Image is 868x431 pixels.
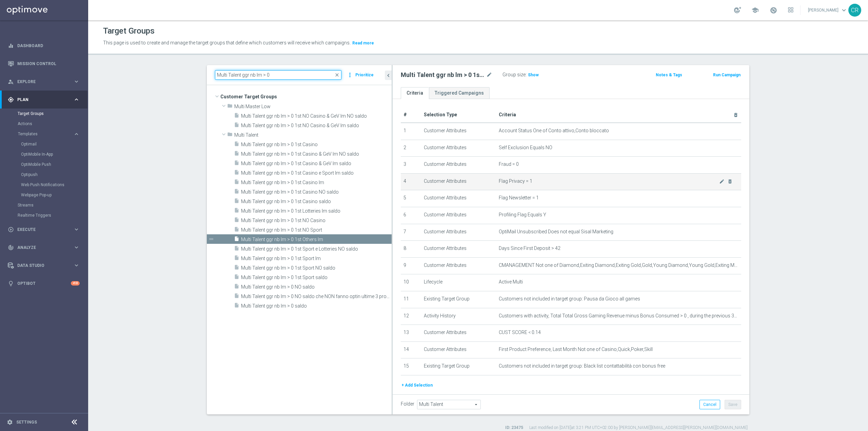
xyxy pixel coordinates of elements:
[751,6,759,14] span: school
[401,341,421,358] td: 14
[73,244,80,251] i: keyboard_arrow_right
[354,71,375,80] button: Prioritize
[848,4,861,17] div: CR
[7,281,80,286] button: lightbulb Optibot +10
[241,303,392,309] span: Multi Talent ggr nb lm &gt; 0 saldo
[21,141,71,147] a: Optimail
[401,308,421,325] td: 12
[17,228,73,232] span: Execute
[401,107,421,123] th: #
[7,43,80,48] button: equalizer Dashboard
[21,159,87,170] div: OptiMobile Push
[401,207,421,224] td: 6
[401,325,421,342] td: 13
[719,179,725,184] i: mode_edit
[18,121,71,126] a: Actions
[234,236,239,244] i: insert_drive_file
[727,179,733,184] i: delete_forever
[8,262,73,269] div: Data Studio
[241,180,392,185] span: Multi Talent ggr nb lm &gt; 0 1st Casino lm
[421,308,496,325] td: Activity History
[421,107,496,123] th: Selection Type
[352,39,375,47] button: Read more
[7,245,80,250] button: track_changes Analyze keyboard_arrow_right
[18,131,80,137] div: Templates keyboard_arrow_right
[18,129,87,200] div: Templates
[21,172,71,177] a: Optipush
[103,40,351,45] span: This page is used to create and manage the target groups that define which customers will receive...
[234,151,239,158] i: insert_drive_file
[234,122,239,130] i: insert_drive_file
[401,87,429,99] a: Criteria
[241,294,392,299] span: Multi Talent ggr nb lm &gt; 0 NO saldo che NON fanno optin ultime 3 promo ricariche
[241,237,392,242] span: Multi Talent ggr nb lm &gt; 0 1st Others lm
[18,210,87,220] div: Realtime Triggers
[529,425,748,431] label: Last modified on [DATE] at 3:21 PM UTC+02:00 by [PERSON_NAME][EMAIL_ADDRESS][PERSON_NAME][DOMAIN_...
[21,190,87,200] div: Webpage Pop-up
[421,274,496,291] td: Lifecycle
[18,119,87,129] div: Actions
[840,6,848,14] span: keyboard_arrow_down
[8,79,14,85] i: person_search
[18,132,73,136] div: Templates
[499,178,719,184] span: Flag Privacy = 1
[234,104,392,110] span: Multi Master Low
[234,208,239,215] i: insert_drive_file
[499,212,546,218] span: Profiling Flag Equals Y
[807,5,848,15] a: [PERSON_NAME]keyboard_arrow_down
[18,132,66,136] span: Templates
[21,152,71,157] a: OptiMobile In-App
[8,227,14,233] i: play_circle_outline
[7,61,80,66] button: Mission Control
[21,180,87,190] div: Web Push Notifications
[499,347,653,352] span: First Product Preference, Last Month Not one of Casino,Quick,Poker,Skill
[499,296,640,302] span: Customers not included in target group: Pausa da Gioco all games
[385,72,392,79] i: chevron_left
[401,190,421,207] td: 5
[401,257,421,274] td: 9
[8,79,73,85] div: Explore
[18,109,87,119] div: Target Groups
[421,341,496,358] td: Customer Attributes
[8,227,73,233] div: Execute
[655,71,683,79] button: Notes & Tags
[234,189,239,196] i: insert_drive_file
[502,72,526,78] label: Group size
[421,241,496,258] td: Customer Attributes
[241,275,392,280] span: Multi Talent ggr nb lm &gt; 0 1st Sport saldo
[241,113,392,119] span: Multi Talent ggr nb lm &gt; 0 1st NO Casino &amp; GeV lm NO saldo
[241,161,392,166] span: Multi Talent ggr nb lm &gt; 0 1st Casino &amp; GeV lm saldo
[234,179,239,187] i: insert_drive_file
[499,363,665,369] span: Customers not included in target group: Black list contattabilità con bonus free
[7,227,80,232] button: play_circle_outline Execute keyboard_arrow_right
[241,151,392,157] span: Multi Talent ggr nb lm &gt; 0 1st Casino &amp; GeV lm NO saldo
[725,400,741,409] button: Save
[241,208,392,214] span: Multi Talent ggr nb lm &gt; 0 1st Lotteries lm saldo
[699,400,720,409] button: Cancel
[215,70,341,80] input: Quick find group or folder
[8,244,14,251] i: track_changes
[234,283,239,291] i: insert_drive_file
[347,70,353,80] i: more_vert
[73,131,80,137] i: keyboard_arrow_right
[526,72,527,78] label: :
[401,157,421,174] td: 3
[234,160,239,168] i: insert_drive_file
[21,149,87,159] div: OptiMobile In-App
[7,79,80,84] div: person_search Explore keyboard_arrow_right
[486,71,492,79] i: mode_edit
[234,255,239,263] i: insert_drive_file
[17,263,73,268] span: Data Studio
[73,96,80,103] i: keyboard_arrow_right
[421,157,496,174] td: Customer Attributes
[21,139,87,149] div: Optimail
[227,103,233,111] i: folder
[401,224,421,241] td: 7
[8,55,80,73] div: Mission Control
[103,26,155,36] h1: Target Groups
[499,229,613,235] span: OptiMail Unsubscribed Does not equal Sisal Marketing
